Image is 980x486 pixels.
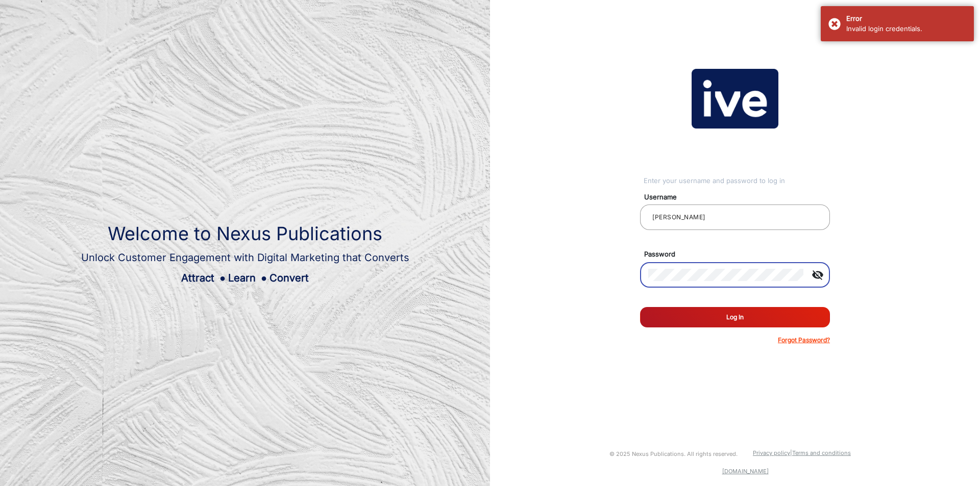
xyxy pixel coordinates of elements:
[640,307,830,327] button: Log In
[636,249,842,260] mat-label: Password
[778,336,830,345] p: Forgot Password?
[609,450,738,457] small: © 2025 Nexus Publications. All rights reserved.
[81,270,409,286] div: Attract Learn Convert
[648,211,822,223] input: Your username
[636,192,842,202] mat-label: Username
[81,223,409,245] h1: Welcome to Nexus Publications
[792,449,851,456] a: Terms and conditions
[722,468,769,475] a: [DOMAIN_NAME]
[846,14,966,24] div: Error
[790,449,792,456] a: |
[219,272,226,284] span: ●
[753,449,790,456] a: Privacy policy
[805,269,830,281] mat-icon: visibility_off
[81,250,409,265] div: Unlock Customer Engagement with Digital Marketing that Converts
[644,176,830,186] div: Enter your username and password to log in
[846,24,966,34] div: Invalid login credentials.
[261,272,267,284] span: ●
[692,69,778,129] img: vmg-logo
